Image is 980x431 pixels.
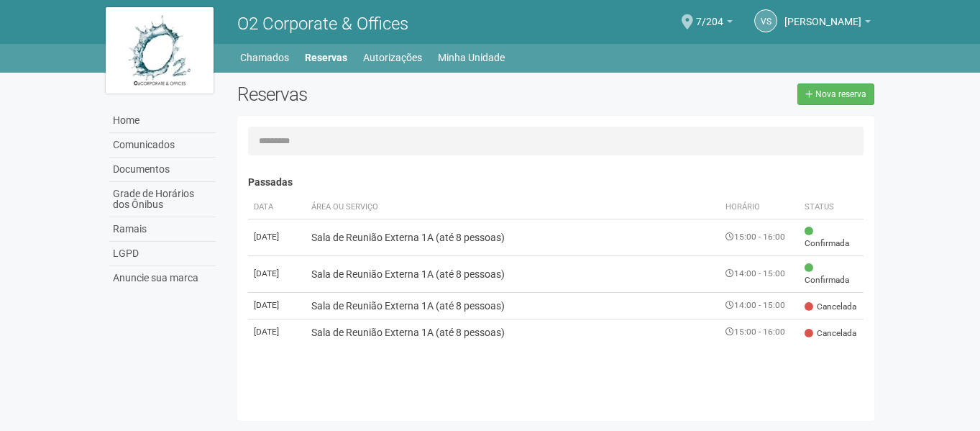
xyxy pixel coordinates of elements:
[720,319,799,345] td: 15:00 - 16:00
[696,2,723,27] span: 7/204
[797,83,874,105] a: Nova reserva
[248,196,306,219] th: Data
[696,18,733,30] a: 7/204
[306,319,720,345] td: Sala de Reunião Externa 1A (até 8 pessoas)
[805,262,858,286] span: Confirmada
[438,47,505,68] a: Minha Unidade
[305,47,347,68] a: Reservas
[720,255,799,292] td: 14:00 - 15:00
[363,47,422,68] a: Autorizações
[720,219,799,255] td: 15:00 - 16:00
[784,18,871,30] a: [PERSON_NAME]
[805,327,856,340] span: Cancelada
[306,196,720,219] th: Área ou Serviço
[720,196,799,219] th: Horário
[754,9,777,32] a: VS
[248,177,864,188] h4: Passadas
[109,133,216,158] a: Comunicados
[237,83,545,105] h2: Reservas
[248,319,306,345] td: [DATE]
[106,7,214,94] img: logo.jpg
[784,2,861,27] span: VINICIUS SANTOS DA ROCHA CORREA
[815,89,866,99] span: Nova reserva
[805,301,856,313] span: Cancelada
[109,242,216,266] a: LGPD
[240,47,289,68] a: Chamados
[306,219,720,255] td: Sala de Reunião Externa 1A (até 8 pessoas)
[109,158,216,182] a: Documentos
[109,182,216,217] a: Grade de Horários dos Ônibus
[109,109,216,133] a: Home
[799,196,864,219] th: Status
[720,292,799,319] td: 14:00 - 15:00
[248,292,306,319] td: [DATE]
[237,14,408,34] span: O2 Corporate & Offices
[306,255,720,292] td: Sala de Reunião Externa 1A (até 8 pessoas)
[248,255,306,292] td: [DATE]
[109,217,216,242] a: Ramais
[805,225,858,250] span: Confirmada
[306,292,720,319] td: Sala de Reunião Externa 1A (até 8 pessoas)
[109,266,216,290] a: Anuncie sua marca
[248,219,306,255] td: [DATE]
